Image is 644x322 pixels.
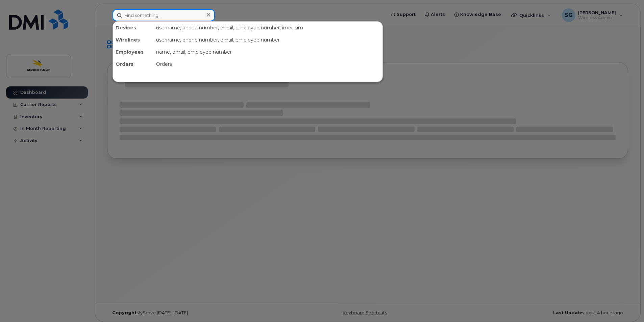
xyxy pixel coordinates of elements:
div: username, phone number, email, employee number, imei, sim [153,22,382,34]
div: username, phone number, email, employee number [153,34,382,46]
div: Orders [153,58,382,70]
div: Wirelines [113,34,153,46]
div: name, email, employee number [153,46,382,58]
div: Employees [113,46,153,58]
div: Devices [113,22,153,34]
div: Orders [113,58,153,70]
